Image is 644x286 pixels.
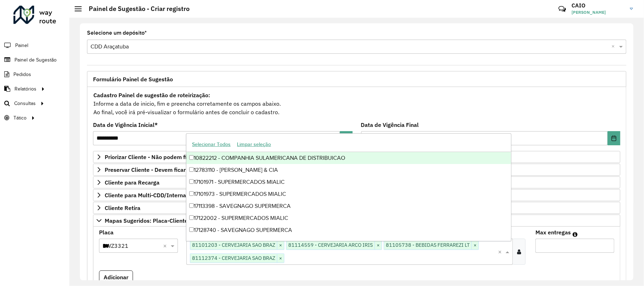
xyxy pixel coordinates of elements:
[340,131,353,145] button: Choose Date
[190,241,277,249] span: 81101203 - CERVEJARIA SAO BRAZ
[471,241,478,250] span: ×
[190,254,277,262] span: 81112374 - CERVEJARIA SAO BRAZ
[286,241,375,249] span: 81114559 - CERVEJARIA ARCO IRIS
[498,247,504,256] span: Clear all
[572,9,625,16] span: [PERSON_NAME]
[99,228,114,237] label: Placa
[105,167,249,173] span: Preservar Cliente - Devem ficar no buffer, não roteirizar
[15,42,28,49] span: Painel
[572,2,625,9] h3: CAIO
[105,180,159,185] span: Cliente para Recarga
[361,121,419,129] label: Data de Vigência Final
[186,236,511,248] div: 17128742 - SAVEGNAGO SUPERMERCA
[14,100,36,107] span: Consultas
[105,192,204,198] span: Cliente para Multi-CDD/Internalização
[105,205,140,211] span: Cliente Retira
[186,176,511,188] div: 17101971 - SUPERMERCADOS MIALIC
[14,56,57,64] span: Painel de Sugestão
[14,85,36,93] span: Relatórios
[87,29,147,37] label: Selecione um depósito
[186,224,511,236] div: 17128740 - SAVEGNAGO SUPERMERCA
[384,241,471,249] span: 81105738 - BEBIDAS FERRAREZI LT
[93,164,620,176] a: Preservar Cliente - Devem ficar no buffer, não roteirizar
[163,241,169,250] span: Clear all
[375,241,382,250] span: ×
[13,71,31,78] span: Pedidos
[277,254,284,263] span: ×
[186,212,511,224] div: 17122002 - SUPERMERCADOS MIALIC
[93,176,620,188] a: Cliente para Recarga
[186,152,511,164] div: 10822212 - COMPANHIA SULAMERICANA DE DISTRIBUICAO
[277,241,284,250] span: ×
[93,121,158,129] label: Data de Vigência Inicial
[105,218,188,223] span: Mapas Sugeridos: Placa-Cliente
[186,164,511,176] div: 12783110 - [PERSON_NAME] & CIA
[13,114,27,122] span: Tático
[93,91,620,117] div: Informe a data de inicio, fim e preencha corretamente os campos abaixo. Ao final, você irá pré-vi...
[608,131,620,145] button: Choose Date
[93,76,173,82] span: Formulário Painel de Sugestão
[93,202,620,214] a: Cliente Retira
[555,1,570,17] a: Contato Rápido
[573,232,578,237] em: Máximo de clientes que serão colocados na mesma rota com os clientes informados
[93,189,620,201] a: Cliente para Multi-CDD/Internalização
[535,228,571,237] label: Max entregas
[99,270,133,284] button: Adicionar
[105,154,220,160] span: Priorizar Cliente - Não podem ficar no buffer
[93,151,620,163] a: Priorizar Cliente - Não podem ficar no buffer
[611,42,617,51] span: Clear all
[93,215,620,227] a: Mapas Sugeridos: Placa-Cliente
[82,5,190,13] h2: Painel de Sugestão - Criar registro
[189,139,234,150] button: Selecionar Todos
[93,92,210,99] strong: Cadastro Painel de sugestão de roteirização:
[186,133,511,241] ng-dropdown-panel: Options list
[186,200,511,212] div: 17113398 - SAVEGNAGO SUPERMERCA
[186,188,511,200] div: 17101973 - SUPERMERCADOS MIALIC
[234,139,274,150] button: Limpar seleção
